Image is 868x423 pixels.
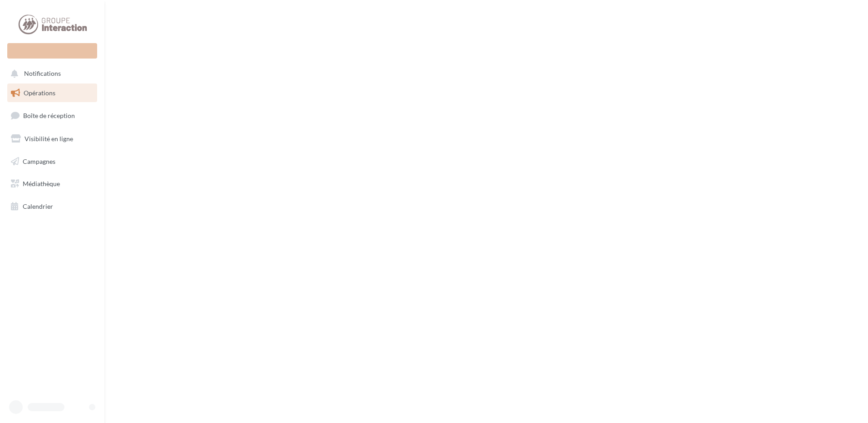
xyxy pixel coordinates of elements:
[5,197,99,216] a: Calendrier
[5,152,99,171] a: Campagnes
[24,70,61,78] span: Notifications
[5,84,99,103] a: Opérations
[23,112,75,119] span: Boîte de réception
[7,43,97,59] div: Nouvelle campagne
[5,174,99,193] a: Médiathèque
[23,180,60,187] span: Médiathèque
[5,106,99,125] a: Boîte de réception
[5,129,99,148] a: Visibilité en ligne
[23,157,55,165] span: Campagnes
[24,89,55,97] span: Opérations
[23,202,53,210] span: Calendrier
[25,135,73,143] span: Visibilité en ligne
